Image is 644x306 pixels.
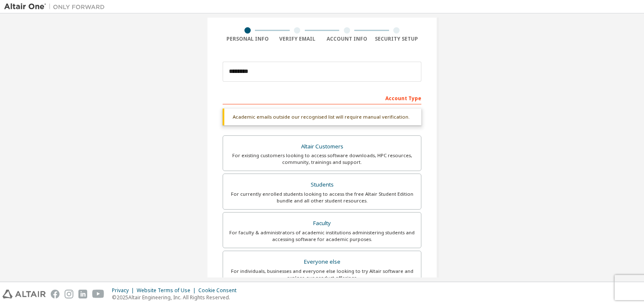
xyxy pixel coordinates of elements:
[228,268,416,281] div: For individuals, businesses and everyone else looking to try Altair software and explore our prod...
[198,287,241,294] div: Cookie Consent
[4,3,109,11] img: Altair One
[78,290,87,298] img: linkedin.svg
[3,290,46,298] img: altair_logo.svg
[228,256,416,268] div: Everyone else
[223,109,421,125] div: Academic emails outside our recognised list will require manual verification.
[65,290,73,298] img: instagram.svg
[228,191,416,204] div: For currently enrolled students looking to access the free Altair Student Edition bundle and all ...
[223,36,273,42] div: Personal Info
[51,290,60,298] img: facebook.svg
[112,294,241,301] p: © 2025 Altair Engineering, Inc. All Rights Reserved.
[228,152,416,166] div: For existing customers looking to access software downloads, HPC resources, community, trainings ...
[228,229,416,243] div: For faculty & administrators of academic institutions administering students and accessing softwa...
[92,290,104,298] img: youtube.svg
[273,36,322,42] div: Verify Email
[228,218,416,229] div: Faculty
[228,179,416,191] div: Students
[372,36,422,42] div: Security Setup
[112,287,137,294] div: Privacy
[322,36,372,42] div: Account Info
[223,91,421,104] div: Account Type
[228,141,416,153] div: Altair Customers
[137,287,198,294] div: Website Terms of Use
